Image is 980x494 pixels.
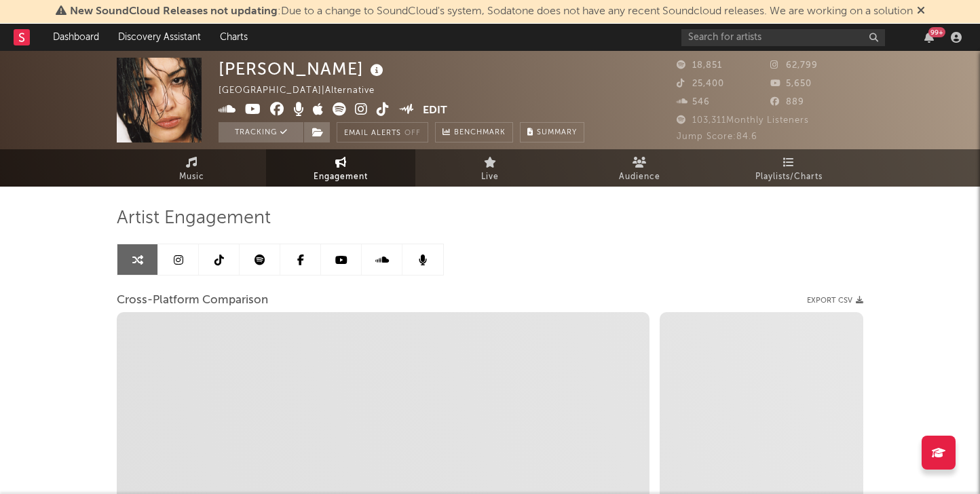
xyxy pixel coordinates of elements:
[435,122,513,142] a: Benchmark
[404,130,421,137] em: Off
[117,149,266,187] a: Music
[619,169,660,185] span: Audience
[755,169,823,185] span: Playlists/Charts
[314,169,368,185] span: Engagement
[179,169,204,185] span: Music
[109,24,210,51] a: Discovery Assistant
[210,24,257,51] a: Charts
[454,125,506,141] span: Benchmark
[677,79,724,88] span: 25,400
[520,122,584,142] button: Summary
[677,61,722,70] span: 18,851
[117,292,268,309] span: Cross-Platform Comparison
[714,149,863,187] a: Playlists/Charts
[770,98,804,107] span: 889
[537,129,577,136] span: Summary
[70,6,913,17] span: : Due to a change to SoundCloud's system, Sodatone does not have any recent Soundcloud releases. ...
[219,122,303,142] button: Tracking
[677,132,757,141] span: Jump Score: 84.6
[917,6,925,17] span: Dismiss
[219,58,387,80] div: [PERSON_NAME]
[677,116,809,125] span: 103,311 Monthly Listeners
[266,149,415,187] a: Engagement
[681,29,885,46] input: Search for artists
[219,83,390,99] div: [GEOGRAPHIC_DATA] | Alternative
[415,149,565,187] a: Live
[70,6,278,17] span: New SoundCloud Releases not updating
[565,149,714,187] a: Audience
[117,210,271,227] span: Artist Engagement
[770,79,812,88] span: 5,650
[770,61,818,70] span: 62,799
[481,169,499,185] span: Live
[924,32,934,43] button: 99+
[337,122,428,142] button: Email AlertsOff
[43,24,109,51] a: Dashboard
[423,102,447,119] button: Edit
[677,98,710,107] span: 546
[807,297,863,305] button: Export CSV
[928,27,945,37] div: 99 +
